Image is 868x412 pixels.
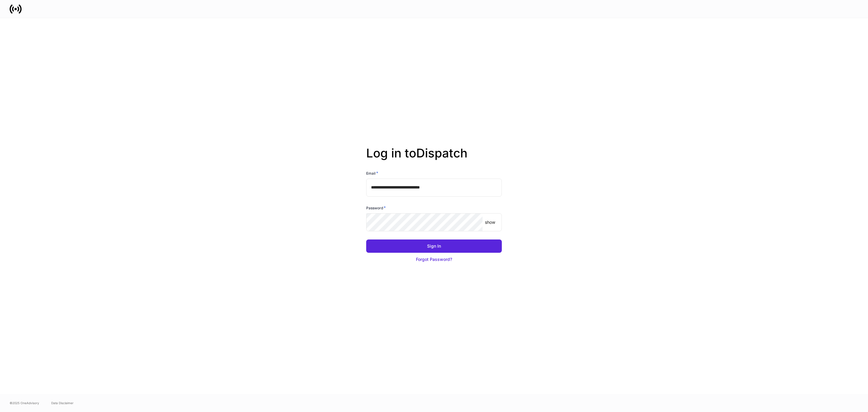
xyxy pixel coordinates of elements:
div: Forgot Password? [416,256,452,262]
p: show [485,219,495,225]
a: Data Disclaimer [51,401,74,405]
h6: Password [366,205,386,211]
button: Forgot Password? [366,253,502,266]
div: Sign In [427,243,441,249]
span: © 2025 OneAdvisory [10,401,39,405]
h6: Email [366,170,378,176]
button: Sign In [366,239,502,253]
h2: Log in to Dispatch [366,146,502,170]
